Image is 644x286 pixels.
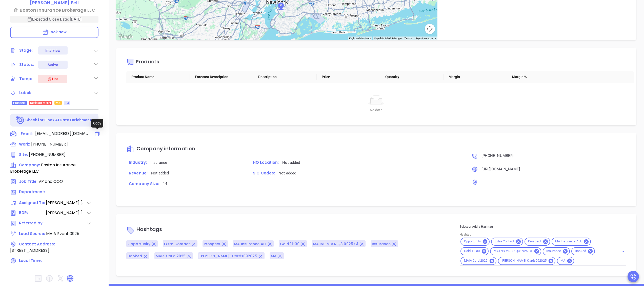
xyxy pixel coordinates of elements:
button: Open [620,248,627,255]
span: Gold 11-30 [461,249,483,253]
div: Insurance [543,247,570,255]
th: Margin % [507,71,571,83]
a: Open this area in Google Maps (opens a new window) [117,33,134,40]
span: Extra Contact [492,239,517,244]
span: MA INS MDSR Q3 0925 C1 [491,249,535,253]
span: Revenue: [129,170,148,176]
a: Terms (opens in new tab) [405,37,413,40]
span: Prospect [13,100,26,106]
div: Booked [571,247,595,255]
span: Company Size: [129,181,159,186]
span: Insurance [543,249,564,253]
span: MA Insurance ALL [234,241,266,246]
p: Select or Add a Hashtag [460,224,626,229]
span: Opportunity [128,241,150,246]
span: Lead Source: [19,231,45,236]
span: Extra Contact [164,241,190,246]
span: Boston Insurance Brokerage LLC [10,162,76,174]
span: [PHONE_NUMBER] [31,141,68,147]
span: +3 [65,100,69,106]
div: Temp: [19,75,32,83]
img: Ai-Enrich-DaqCidB-.svg [16,116,25,124]
span: [PHONE_NUMBER] [29,152,66,157]
th: Quantity [380,71,444,83]
span: VP and COO [38,178,63,184]
span: MA INS MDSR Q3 0925 C1 [313,241,358,246]
span: Book Now [42,29,67,34]
p: Check for Binox AI Data Enrichment [25,117,91,123]
div: Prospect [525,238,550,246]
span: [PERSON_NAME]-Cards092025 [498,259,550,263]
span: MA Insurance ALL [552,239,585,244]
span: [PERSON_NAME] [PERSON_NAME] [46,210,86,216]
a: Company information [126,146,195,152]
th: Price [317,71,380,83]
span: Company information [136,145,195,152]
span: [PERSON_NAME]-Cards092025 [199,254,257,259]
span: Job Title: [19,179,37,184]
div: MAIA Card 2025 [460,257,496,265]
span: MAIA Card 2025 [156,254,186,259]
th: Forecast Description [190,71,253,83]
span: [EMAIL_ADDRESS][DOMAIN_NAME] [35,131,88,137]
span: Insurance [372,241,391,246]
span: [STREET_ADDRESS] [10,247,49,253]
div: Gold 11-30 [460,247,489,255]
div: Extra Contact [491,238,523,246]
span: BDR: [19,210,45,216]
span: Contact Address: [19,241,55,247]
span: Prospect [525,239,544,244]
span: Site : [19,152,28,157]
span: MA [557,259,568,263]
span: Referred by: [19,220,45,227]
p: Expected Close Date: [DATE] [10,16,98,23]
span: Local Time: [19,258,42,263]
span: Company: [19,162,40,168]
span: SIC Codes: [253,170,275,176]
span: MA [56,100,61,106]
span: Booked [128,254,142,259]
div: No data [132,107,620,113]
span: Industry: [129,160,147,165]
th: Product Name [126,71,190,83]
span: MAIA Card 2025 [461,259,491,263]
div: Hot [47,76,58,82]
div: Label: [19,89,31,97]
div: Products [136,59,159,66]
span: MAIA Event 0925 [46,231,79,237]
span: Not added [278,171,296,175]
div: Active [48,61,58,69]
a: Report a map error [416,37,436,40]
div: MA [557,257,574,265]
div: Stage: [19,47,33,54]
button: Keyboard shortcuts [349,37,371,40]
span: Map data ©2025 Google [374,37,401,40]
span: Not added [151,171,169,175]
span: MA [271,254,276,259]
span: Gold 11-30 [280,241,299,246]
span: Assigned To: [19,200,45,206]
div: [PERSON_NAME]-Cards092025 [498,257,555,265]
th: Description [253,71,317,83]
div: Interview [45,46,61,55]
a: Boston Insurance Brokerage LLC [10,7,98,13]
div: Opportunity [460,238,490,246]
span: Work : [19,141,30,147]
span: Email: [21,131,33,137]
span: Department: [19,189,45,194]
div: MA Insurance ALL [552,238,591,246]
div: Copy [91,119,103,128]
span: Decision Maker [30,100,51,106]
button: Map camera controls [425,24,435,34]
span: Not added [282,160,300,165]
span: Prospect [204,241,221,246]
div: Status: [19,61,34,68]
div: MA INS MDSR Q3 0925 C1 [490,247,541,255]
span: Hashtags [136,226,162,233]
th: Margin [444,71,507,83]
span: [URL][DOMAIN_NAME] [481,167,520,171]
span: Booked [572,249,589,253]
label: Hashtag [460,233,471,236]
span: [PERSON_NAME] [PERSON_NAME] [46,200,86,206]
